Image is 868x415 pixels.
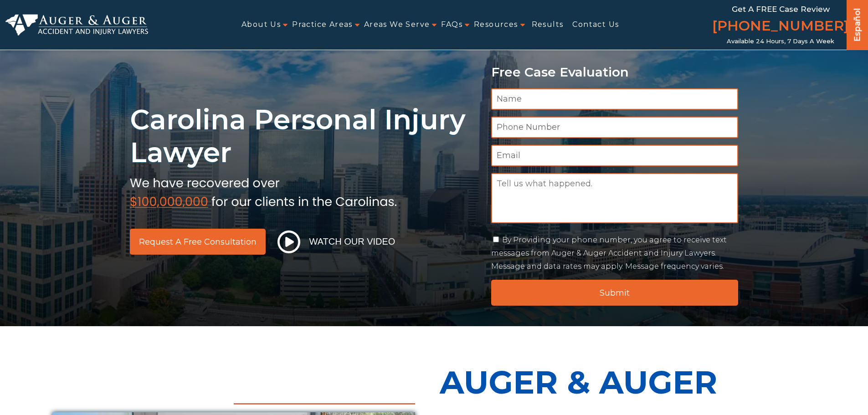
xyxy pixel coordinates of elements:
input: Name [491,88,739,110]
img: Auger & Auger Accident and Injury Lawyers Logo [5,14,148,36]
a: Resources [474,15,518,35]
input: Phone Number [491,117,739,138]
h1: Carolina Personal Injury Lawyer [130,103,480,169]
p: Free Case Evaluation [491,65,739,79]
a: [PHONE_NUMBER] [712,16,849,38]
a: Practice Areas [292,15,353,35]
span: Available 24 Hours, 7 Days a Week [727,38,834,45]
a: FAQs [441,15,462,35]
a: Contact Us [572,15,619,35]
span: Request a Free Consultation [139,238,257,246]
input: Submit [491,280,739,306]
img: sub text [130,174,397,208]
label: By Providing your phone number, you agree to receive text messages from Auger & Auger Accident an... [491,236,727,271]
p: Auger & Auger [440,354,816,411]
span: Get a FREE Case Review [732,5,830,14]
input: Email [491,145,739,166]
a: Areas We Serve [364,15,430,35]
a: Results [532,15,564,35]
a: About Us [241,15,281,35]
button: Watch Our Video [275,230,398,254]
a: Request a Free Consultation [130,229,266,255]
